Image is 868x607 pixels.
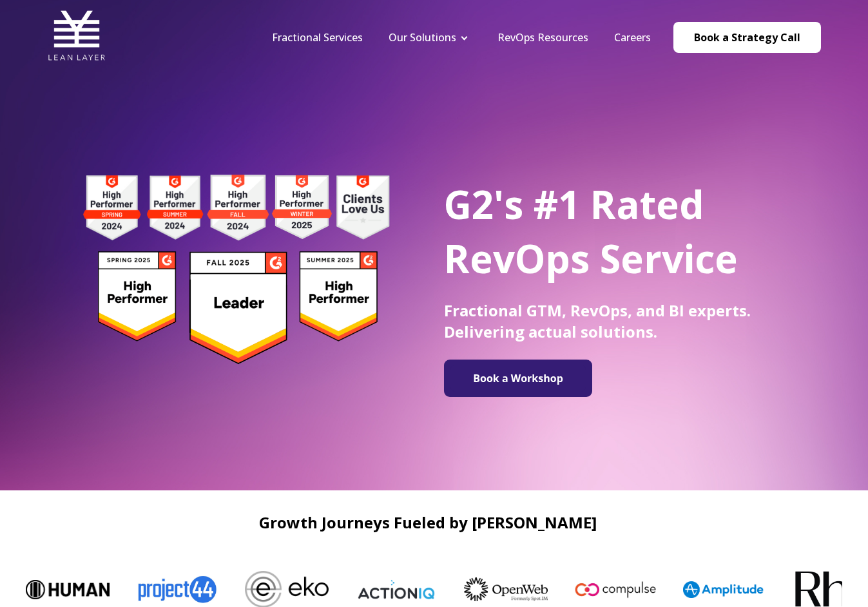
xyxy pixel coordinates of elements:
[444,178,738,285] span: G2's #1 Rated RevOps Service
[389,30,456,44] a: Our Solutions
[272,30,363,44] a: Fractional Services
[13,514,842,531] h2: Growth Journeys Fueled by [PERSON_NAME]
[22,580,106,599] img: Human
[460,577,544,601] img: OpenWeb
[48,6,106,64] img: Lean Layer Logo
[259,30,664,44] div: Navigation Menu
[614,30,651,44] a: Careers
[673,22,821,53] a: Book a Strategy Call
[679,581,763,598] img: Amplitude
[497,30,588,44] a: RevOps Resources
[444,300,751,342] span: Fractional GTM, RevOps, and BI experts. Delivering actual solutions.
[351,579,434,601] img: ActionIQ
[450,365,586,392] img: Book a Workshop
[61,171,412,368] img: g2 badges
